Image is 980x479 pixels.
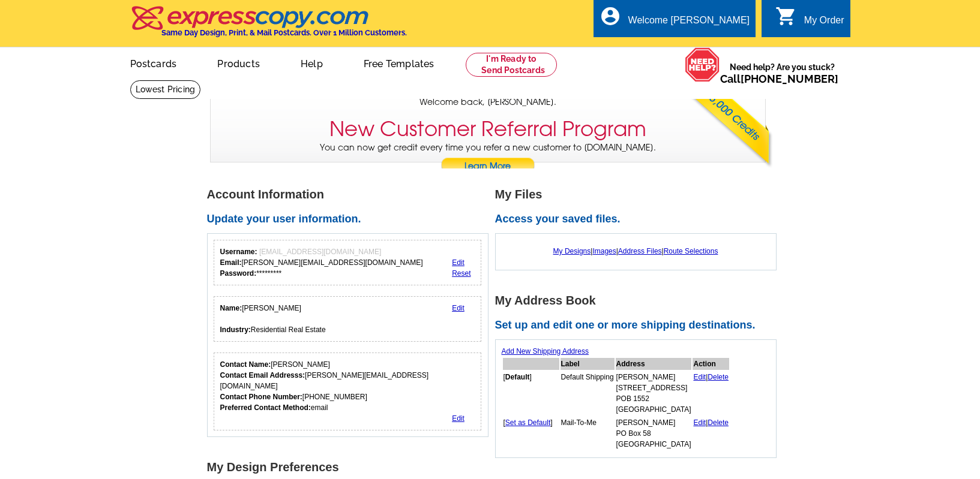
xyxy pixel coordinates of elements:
a: My Designs [553,247,591,255]
a: Edit [693,373,706,381]
a: Edit [452,414,464,423]
a: Same Day Design, Print, & Mail Postcards. Over 1 Million Customers. [130,14,407,37]
i: shopping_cart [775,5,797,27]
a: Postcards [111,49,196,77]
strong: Preferred Contact Method: [220,403,311,412]
td: [ ] [503,417,559,450]
span: Need help? Are you stuck? [720,61,844,85]
div: [PERSON_NAME][EMAIL_ADDRESS][DOMAIN_NAME] ********* [220,246,423,279]
h2: Update your user information. [207,213,495,226]
div: Your login information. [214,240,482,285]
a: shopping_cart My Order [775,13,844,28]
strong: Contact Name: [220,360,271,369]
h1: My Files [495,188,783,201]
h2: Access your saved files. [495,213,783,226]
div: My Order [804,15,844,32]
div: Welcome [PERSON_NAME] [628,15,750,32]
img: help [685,47,720,82]
td: | [693,371,729,415]
strong: Name: [220,304,242,312]
a: [PHONE_NUMBER] [741,73,838,85]
a: Products [198,49,279,77]
a: Add New Shipping Address [502,347,589,356]
a: Learn More [440,158,535,176]
h1: My Address Book [495,294,783,307]
a: Delete [708,373,729,381]
a: Free Templates [344,49,454,77]
a: Delete [708,418,729,427]
h3: New Customer Referral Program [329,117,646,141]
strong: Password: [220,269,257,278]
strong: Contact Email Addresss: [220,371,305,379]
a: Edit [452,304,464,312]
span: Welcome back, [PERSON_NAME]. [419,96,556,109]
a: Images [592,247,616,255]
h1: My Design Preferences [207,461,495,474]
strong: Contact Phone Number: [220,393,302,401]
div: [PERSON_NAME] Residential Real Estate [220,303,326,335]
a: Set as Default [505,418,550,427]
div: | | | [502,240,770,263]
strong: Industry: [220,326,251,334]
a: Address Files [618,247,662,255]
h4: Same Day Design, Print, & Mail Postcards. Over 1 Million Customers. [161,28,407,37]
th: Action [693,358,729,370]
i: account_circle [600,5,621,27]
span: Call [720,73,838,85]
td: Default Shipping [561,371,615,415]
a: Edit [693,418,706,427]
div: Who should we contact regarding order issues? [214,353,482,430]
h2: Set up and edit one or more shipping destinations. [495,319,783,332]
p: You can now get credit every time you refer a new customer to [DOMAIN_NAME]. [211,141,765,176]
td: Mail-To-Me [561,417,615,450]
a: Reset [452,269,470,278]
div: Your personal details. [214,296,482,342]
td: [PERSON_NAME] [STREET_ADDRESS] POB 1552 [GEOGRAPHIC_DATA] [616,371,692,415]
th: Label [561,358,615,370]
td: | [693,417,729,450]
th: Address [616,358,692,370]
td: [PERSON_NAME] PO Box 58 [GEOGRAPHIC_DATA] [616,417,692,450]
strong: Email: [220,258,242,267]
td: [ ] [503,371,559,415]
strong: Username: [220,248,257,256]
a: Edit [452,258,464,267]
a: Help [281,49,342,77]
b: Default [505,373,530,381]
h1: Account Information [207,188,495,201]
div: [PERSON_NAME] [PERSON_NAME][EMAIL_ADDRESS][DOMAIN_NAME] [PHONE_NUMBER] email [220,359,475,413]
a: Route Selections [664,247,718,255]
span: [EMAIL_ADDRESS][DOMAIN_NAME] [259,248,381,256]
